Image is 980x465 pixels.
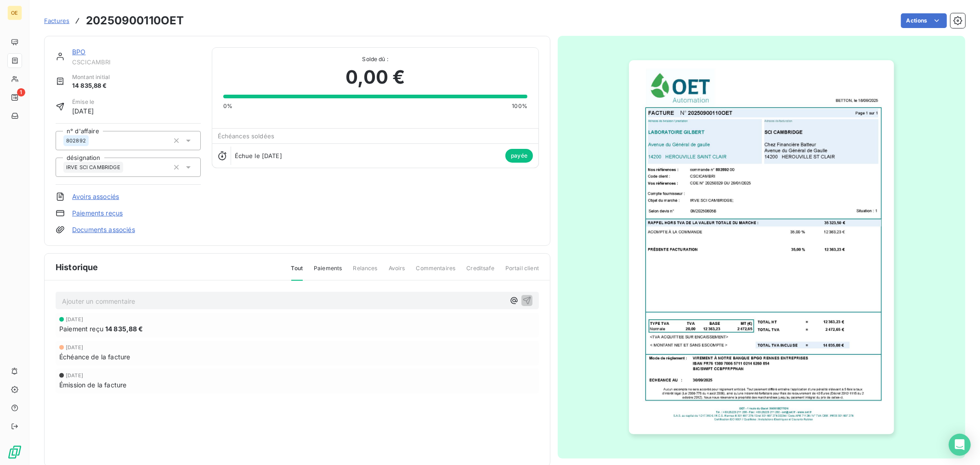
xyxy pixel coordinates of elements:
a: Paiements reçus [72,209,123,218]
span: Factures [44,17,69,24]
span: 0% [223,102,232,110]
span: [DATE] [66,317,83,322]
span: Relances [353,264,377,280]
span: Échéance de la facture [59,352,130,362]
img: Logo LeanPay [7,445,22,459]
span: IRVE SCI CAMBRIDGE [66,164,120,170]
span: [DATE] [66,373,83,378]
a: BPO [72,48,85,56]
span: 0,00 € [346,63,405,91]
span: Tout [291,264,303,281]
span: Commentaires [416,264,456,280]
button: Actions [901,13,947,28]
span: [DATE] [66,345,83,350]
a: Documents associés [72,225,135,234]
span: 100% [512,102,527,110]
span: 1 [17,88,25,96]
div: OE [7,6,22,20]
span: Paiement reçu [59,324,103,334]
span: Émission de la facture [59,380,126,390]
span: Avoirs [389,264,405,280]
h3: 20250900110OET [86,12,184,29]
span: [DATE] [72,106,94,116]
span: Solde dû : [223,55,527,63]
span: Portail client [505,264,539,280]
span: Paiements [314,264,342,280]
span: Échéances soldées [218,132,275,140]
span: Émise le [72,98,94,106]
span: 14 835,88 € [72,81,110,91]
div: Open Intercom Messenger [949,434,971,456]
span: payée [505,149,533,163]
span: Historique [56,261,98,273]
span: 802892 [66,138,86,143]
span: 14 835,88 € [105,324,143,334]
span: Montant initial [72,73,110,81]
img: invoice_thumbnail [629,60,894,434]
span: Creditsafe [466,264,494,280]
a: Factures [44,16,69,25]
a: Avoirs associés [72,192,119,201]
span: CSCICAMBRI [72,58,201,66]
span: Échue le [DATE] [235,152,282,159]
